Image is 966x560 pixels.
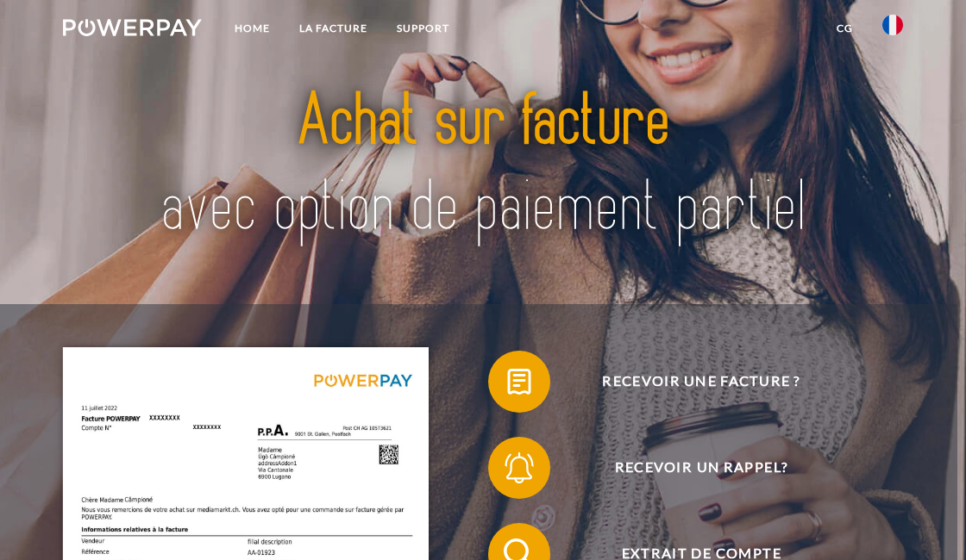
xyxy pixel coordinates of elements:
[382,13,464,44] a: Support
[511,351,892,413] span: Recevoir une facture ?
[488,351,892,413] button: Recevoir une facture ?
[147,56,819,274] img: title-powerpay_fr.svg
[511,437,892,499] span: Recevoir un rappel?
[466,347,914,416] a: Recevoir une facture ?
[488,437,892,499] button: Recevoir un rappel?
[500,362,539,401] img: qb_bill.svg
[500,448,539,487] img: qb_bell.svg
[63,19,202,36] img: logo-powerpay-white.svg
[220,13,285,44] a: Home
[466,433,914,502] a: Recevoir un rappel?
[822,13,868,44] a: CG
[882,15,903,35] img: fr
[285,13,382,44] a: LA FACTURE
